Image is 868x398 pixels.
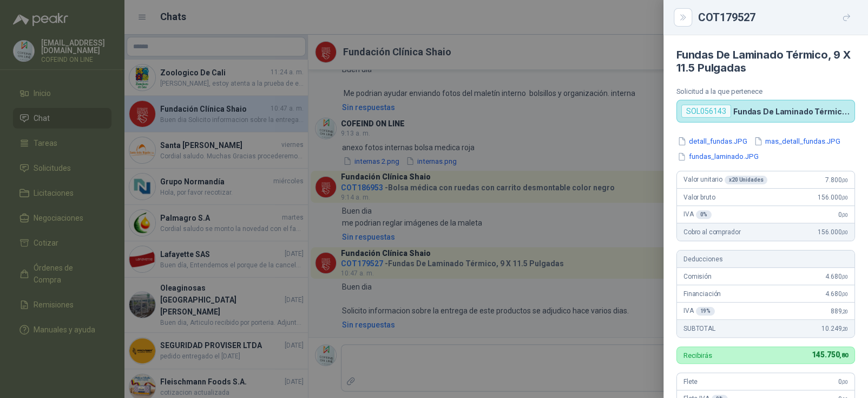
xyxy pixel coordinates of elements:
[841,177,848,183] span: ,00
[733,107,850,116] p: Fundas De Laminado Térmico, 9 X 11.5 Pulgadas
[825,290,848,298] span: 4.680
[683,352,712,359] p: Recibirás
[676,87,855,95] p: Solicitud a la que pertenece
[841,291,848,297] span: ,00
[683,378,698,386] span: Flete
[839,352,848,359] span: ,80
[683,255,722,263] span: Deducciones
[683,307,715,316] span: IVA
[698,9,855,26] div: COT179527
[681,105,731,118] div: SOL056143
[753,136,841,147] button: mas_detall_fundas.JPG
[683,325,715,332] span: SUBTOTAL
[825,273,848,280] span: 4.680
[818,228,848,236] span: 156.000
[831,307,848,315] span: 889
[683,210,712,219] span: IVA
[838,211,848,219] span: 0
[683,290,721,298] span: Financiación
[841,274,848,280] span: ,00
[841,309,848,314] span: ,20
[676,48,855,74] h4: Fundas De Laminado Térmico, 9 X 11.5 Pulgadas
[676,11,689,24] button: Close
[821,325,848,332] span: 10.249
[841,195,848,201] span: ,00
[841,326,848,332] span: ,20
[676,136,748,147] button: detall_fundas.JPG
[825,176,848,184] span: 7.800
[683,273,712,280] span: Comisión
[683,176,767,184] span: Valor unitario
[696,307,715,316] div: 19 %
[818,194,848,201] span: 156.000
[838,378,848,386] span: 0
[841,229,848,235] span: ,00
[812,350,848,359] span: 145.750
[841,212,848,218] span: ,00
[683,194,715,201] span: Valor bruto
[725,176,767,184] div: x 20 Unidades
[676,151,760,163] button: fundas_laminado.JPG
[841,379,848,385] span: ,00
[696,210,712,219] div: 0 %
[683,228,740,236] span: Cobro al comprador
